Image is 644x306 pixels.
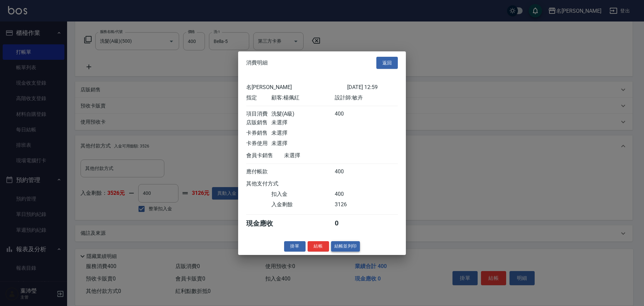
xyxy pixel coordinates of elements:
div: 項目消費 [246,111,271,118]
div: 扣入金 [271,191,334,198]
div: 卡券銷售 [246,130,271,137]
div: 應付帳款 [246,168,271,175]
div: 洗髮(A級) [271,111,334,118]
div: 3126 [335,201,360,208]
div: 入金剩餘 [271,201,334,208]
div: 未選擇 [271,130,334,137]
div: 未選擇 [271,119,334,126]
div: 指定 [246,94,271,101]
div: 卡券使用 [246,140,271,147]
span: 消費明細 [246,59,268,66]
div: 名[PERSON_NAME] [246,84,347,91]
div: 會員卡銷售 [246,152,284,159]
div: 400 [335,111,360,118]
button: 結帳 [308,241,329,252]
div: 未選擇 [284,152,347,159]
div: 400 [335,168,360,175]
div: 店販銷售 [246,119,271,126]
div: 其他支付方式 [246,180,297,187]
div: [DATE] 12:59 [347,84,398,91]
div: 0 [335,219,360,228]
div: 未選擇 [271,140,334,147]
div: 顧客: 楊佩紅 [271,94,334,101]
button: 結帳並列印 [331,241,360,252]
button: 掛單 [284,241,306,252]
div: 設計師: 敏卉 [335,94,398,101]
div: 400 [335,191,360,198]
div: 現金應收 [246,219,284,228]
button: 返回 [376,56,398,69]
